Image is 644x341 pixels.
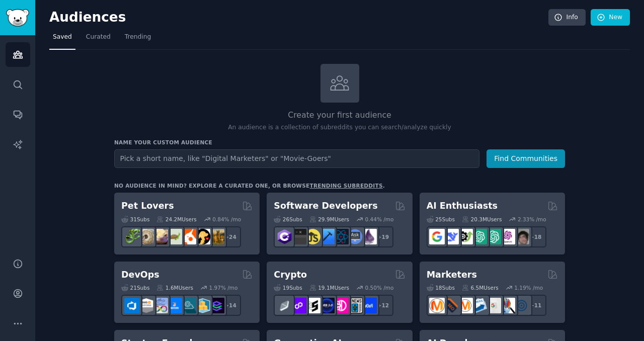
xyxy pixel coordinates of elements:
h2: Crypto [274,269,307,281]
img: 0xPolygon [291,298,306,313]
img: platformengineering [181,298,196,313]
img: elixir [361,229,377,244]
div: 31 Sub s [121,216,149,223]
img: googleads [486,298,501,313]
img: cockatiel [181,229,196,244]
a: Curated [83,29,114,50]
span: Curated [86,33,111,42]
div: 1.6M Users [156,284,193,291]
img: dogbreed [209,229,224,244]
img: defiblockchain [333,298,349,313]
img: GoogleGeminiAI [429,229,445,244]
img: leopardgeckos [152,229,168,244]
img: learnjavascript [305,229,320,244]
img: Emailmarketing [471,298,487,313]
img: ArtificalIntelligence [514,229,529,244]
button: Find Communities [487,149,565,168]
h2: Marketers [427,269,477,281]
img: DevOpsLinks [167,298,182,313]
p: An audience is a collection of subreddits you can search/analyze quickly [114,123,565,132]
img: PlatformEngineers [209,298,224,313]
div: 2.33 % /mo [518,216,546,223]
h2: Audiences [49,10,548,26]
img: AItoolsCatalog [457,229,473,244]
img: PetAdvice [195,229,210,244]
img: AskMarketing [457,298,473,313]
div: 0.44 % /mo [365,216,394,223]
h2: Pet Lovers [121,200,174,212]
img: iOSProgramming [319,229,335,244]
img: azuredevops [124,298,140,313]
a: Info [548,9,586,26]
div: 24.2M Users [156,216,196,223]
img: web3 [319,298,335,313]
a: New [591,9,630,26]
div: 26 Sub s [274,216,302,223]
div: + 11 [525,295,546,316]
a: trending subreddits [309,183,382,189]
div: + 18 [525,226,546,247]
img: aws_cdk [195,298,210,313]
div: + 24 [220,226,241,247]
img: csharp [277,229,292,244]
div: + 12 [372,295,393,316]
div: 18 Sub s [427,284,455,291]
div: 1.97 % /mo [209,284,238,291]
img: MarketingResearch [500,298,515,313]
div: 0.50 % /mo [365,284,394,291]
img: GummySearch logo [6,9,29,27]
h2: Create your first audience [114,109,565,122]
div: No audience in mind? Explore a curated one, or browse . [114,182,385,189]
a: Trending [121,29,154,50]
img: Docker_DevOps [152,298,168,313]
img: content_marketing [429,298,445,313]
div: 6.5M Users [462,284,499,291]
div: + 19 [372,226,393,247]
div: 0.84 % /mo [212,216,241,223]
h2: AI Enthusiasts [427,200,498,212]
img: bigseo [443,298,459,313]
img: ethstaker [305,298,320,313]
div: 19 Sub s [274,284,302,291]
img: software [291,229,306,244]
img: ballpython [138,229,154,244]
img: OnlineMarketing [514,298,529,313]
div: 19.1M Users [309,284,349,291]
img: chatgpt_promptDesign [471,229,487,244]
div: 1.19 % /mo [514,284,543,291]
img: AskComputerScience [347,229,363,244]
img: reactnative [333,229,349,244]
h2: DevOps [121,269,159,281]
div: 25 Sub s [427,216,455,223]
a: Saved [49,29,75,50]
img: DeepSeek [443,229,459,244]
img: ethfinance [277,298,292,313]
span: Trending [125,33,151,42]
div: 29.9M Users [309,216,349,223]
img: OpenAIDev [500,229,515,244]
h3: Name your custom audience [114,139,565,146]
span: Saved [53,33,72,42]
div: 21 Sub s [121,284,149,291]
h2: Software Developers [274,200,377,212]
img: herpetology [124,229,140,244]
img: chatgpt_prompts_ [486,229,501,244]
img: turtle [167,229,182,244]
img: CryptoNews [347,298,363,313]
img: AWS_Certified_Experts [138,298,154,313]
div: + 14 [220,295,241,316]
div: 20.3M Users [462,216,502,223]
img: defi_ [361,298,377,313]
input: Pick a short name, like "Digital Marketers" or "Movie-Goers" [114,149,479,168]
